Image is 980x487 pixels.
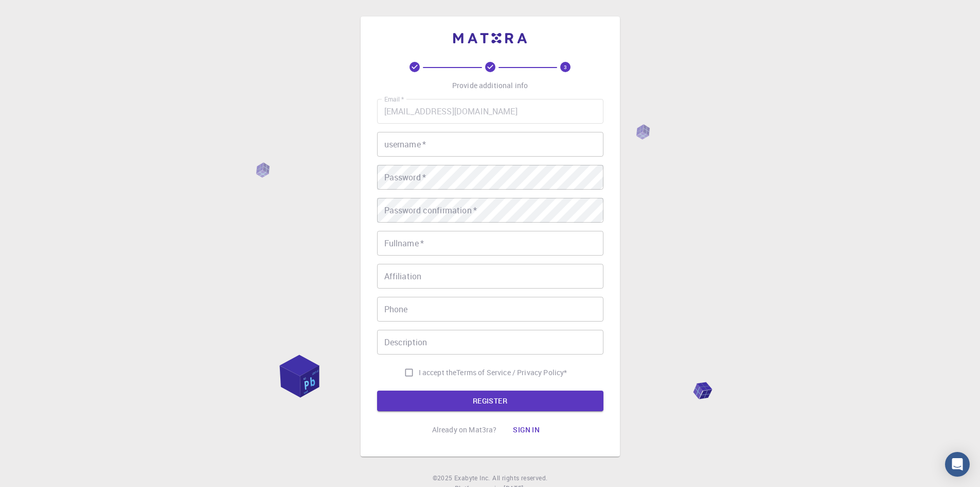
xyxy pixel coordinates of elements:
[456,367,567,378] p: Terms of Service / Privacy Policy *
[564,63,567,71] text: 3
[456,367,567,378] a: Terms of Service / Privacy Policy*
[377,391,603,411] button: REGISTER
[384,95,404,104] label: Email
[454,473,490,483] a: Exabyte Inc.
[505,419,548,440] button: Sign in
[433,473,454,483] span: © 2025
[432,425,497,435] p: Already on Mat3ra?
[945,452,970,477] div: Open Intercom Messenger
[452,80,528,91] p: Provide additional info
[454,474,490,482] span: Exabyte Inc.
[419,367,457,378] span: I accept the
[492,473,547,483] span: All rights reserved.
